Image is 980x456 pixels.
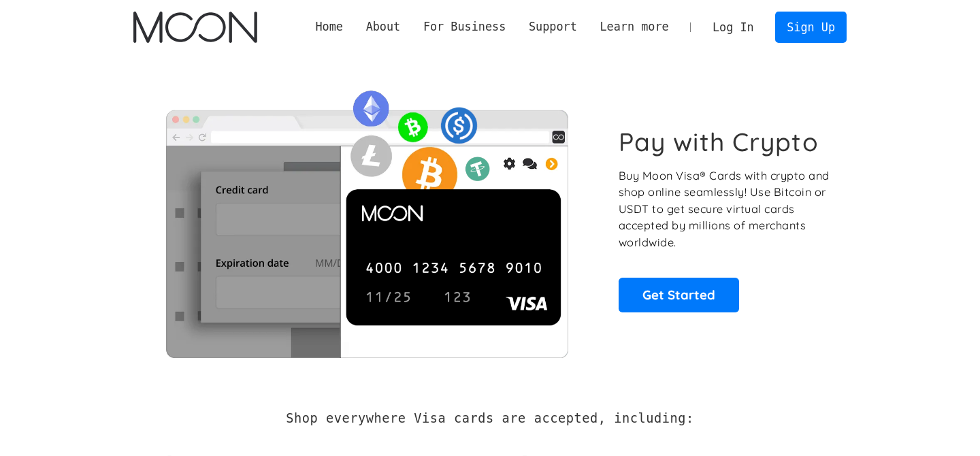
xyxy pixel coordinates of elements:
[133,12,257,43] a: home
[701,12,765,42] a: Log In
[775,12,846,42] a: Sign Up
[355,18,412,35] div: About
[366,18,401,35] div: About
[517,18,588,35] div: Support
[412,18,517,35] div: For Business
[133,12,257,43] img: Moon Logo
[589,18,681,35] div: Learn more
[600,18,668,35] div: Learn more
[529,18,577,35] div: Support
[619,127,819,157] h1: Pay with Crypto
[619,278,739,312] a: Get Started
[423,18,506,35] div: For Business
[304,18,355,35] a: Home
[286,411,693,426] h2: Shop everywhere Visa cards are accepted, including:
[133,81,600,357] img: Moon Cards let you spend your crypto anywhere Visa is accepted.
[619,167,832,251] p: Buy Moon Visa® Cards with crypto and shop online seamlessly! Use Bitcoin or USDT to get secure vi...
